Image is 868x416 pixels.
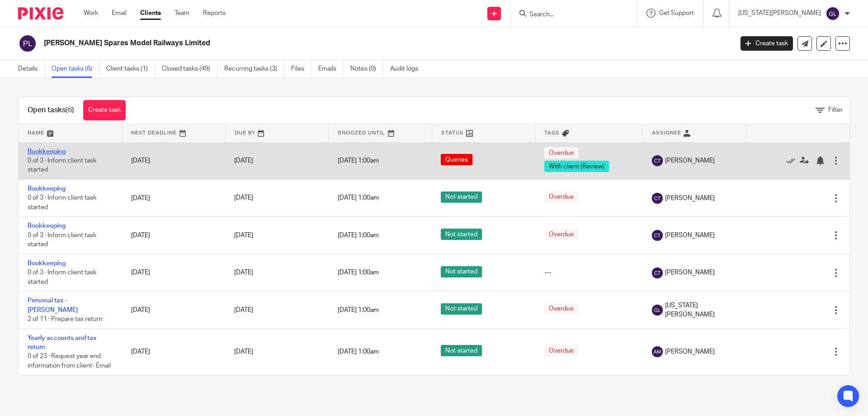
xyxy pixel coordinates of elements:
[122,217,226,254] td: [DATE]
[234,158,253,164] span: [DATE]
[338,349,379,355] span: [DATE] 1:00am
[18,34,37,53] img: svg%3E
[28,186,66,192] a: Bookkeeping
[665,231,715,240] span: [PERSON_NAME]
[441,266,482,277] span: Not started
[665,268,715,277] span: [PERSON_NAME]
[44,38,590,48] h2: [PERSON_NAME] Spares Model Railways Limited
[665,301,737,320] span: [US_STATE][PERSON_NAME]
[828,107,843,113] span: Filter
[659,10,694,16] span: Get Support
[338,270,379,276] span: [DATE] 1:00am
[652,155,663,166] img: svg%3E
[826,6,840,21] img: svg%3E
[234,349,253,355] span: [DATE]
[318,60,344,78] a: Emails
[350,60,383,78] a: Notes (0)
[234,232,253,239] span: [DATE]
[291,60,311,78] a: Files
[786,156,800,165] a: Mark as done
[652,230,663,241] img: svg%3E
[338,130,385,135] span: Snoozed Until
[544,130,560,135] span: Tags
[528,11,610,19] input: Search
[441,191,482,203] span: Not started
[544,268,634,277] div: ---
[28,223,66,229] a: Bookkeeping
[544,191,578,203] span: Overdue
[234,270,253,276] span: [DATE]
[66,106,74,114] span: (6)
[338,307,379,313] span: [DATE] 1:00am
[544,161,609,172] span: With client (Review)
[441,154,472,165] span: Queries
[28,158,96,173] span: 0 of 3 · Inform client task started
[338,195,379,201] span: [DATE] 1:00am
[652,305,663,316] img: svg%3E
[652,268,663,278] img: svg%3E
[544,345,578,356] span: Overdue
[738,9,821,18] p: [US_STATE][PERSON_NAME]
[741,36,793,51] a: Create task
[652,193,663,204] img: svg%3E
[18,60,45,78] a: Details
[122,142,226,179] td: [DATE]
[28,195,96,211] span: 0 of 3 · Inform client task started
[28,269,96,285] span: 0 of 3 · Inform client task started
[441,130,464,135] span: Status
[544,229,578,240] span: Overdue
[18,7,63,19] img: Pixie
[175,9,189,18] a: Team
[28,297,78,313] a: Personal tax - [PERSON_NAME]
[234,195,253,201] span: [DATE]
[122,292,226,329] td: [DATE]
[122,254,226,291] td: [DATE]
[441,229,482,240] span: Not started
[544,303,578,315] span: Overdue
[28,148,66,155] a: Bookkeeping
[83,100,126,120] a: Create task
[652,346,663,357] img: svg%3E
[162,60,217,78] a: Closed tasks (49)
[441,345,482,356] span: Not started
[441,303,482,315] span: Not started
[106,60,155,78] a: Client tasks (1)
[224,60,284,78] a: Recurring tasks (3)
[28,353,111,369] span: 0 of 23 · Request year end information from client- Email
[338,232,379,239] span: [DATE] 1:00am
[112,9,127,18] a: Email
[390,60,425,78] a: Audit logs
[234,307,253,313] span: [DATE]
[122,329,226,375] td: [DATE]
[665,347,715,356] span: [PERSON_NAME]
[52,60,99,78] a: Open tasks (6)
[203,9,226,18] a: Reports
[84,9,98,18] a: Work
[140,9,161,18] a: Clients
[28,105,74,115] h1: Open tasks
[28,316,103,322] span: 2 of 11 · Prepare tax return
[338,158,379,164] span: [DATE] 1:00am
[28,232,96,248] span: 0 of 3 · Inform client task started
[28,260,66,267] a: Bookkeeping
[665,194,715,203] span: [PERSON_NAME]
[28,335,96,350] a: Yearly accounts and tax return
[665,156,715,165] span: [PERSON_NAME]
[122,179,226,216] td: [DATE]
[544,147,578,158] span: Overdue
